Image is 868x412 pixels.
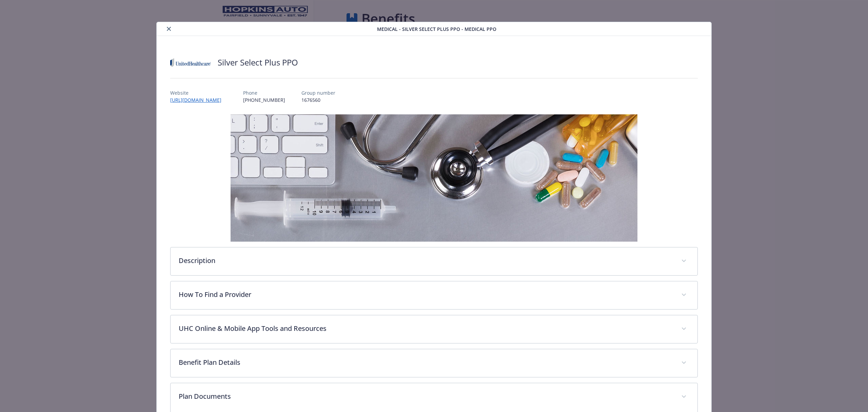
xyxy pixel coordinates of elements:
[171,247,697,275] div: Description
[170,97,227,103] a: [URL][DOMAIN_NAME]
[179,323,673,334] p: UHC Online & Mobile App Tools and Resources
[170,52,211,73] img: United Healthcare Insurance Company
[165,25,173,33] button: close
[171,349,697,377] div: Benefit Plan Details
[171,315,697,343] div: UHC Online & Mobile App Tools and Resources
[243,96,285,104] p: [PHONE_NUMBER]
[179,256,673,266] p: Description
[179,289,673,300] p: How To Find a Provider
[218,57,298,68] h2: Silver Select Plus PPO
[377,25,496,33] span: Medical - Silver Select Plus PPO - Medical PPO
[243,89,285,96] p: Phone
[171,383,697,411] div: Plan Documents
[301,89,335,96] p: Group number
[179,391,673,401] p: Plan Documents
[301,96,335,104] p: 1676560
[171,281,697,309] div: How To Find a Provider
[231,114,637,242] img: banner
[179,357,673,368] p: Benefit Plan Details
[170,89,227,96] p: Website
